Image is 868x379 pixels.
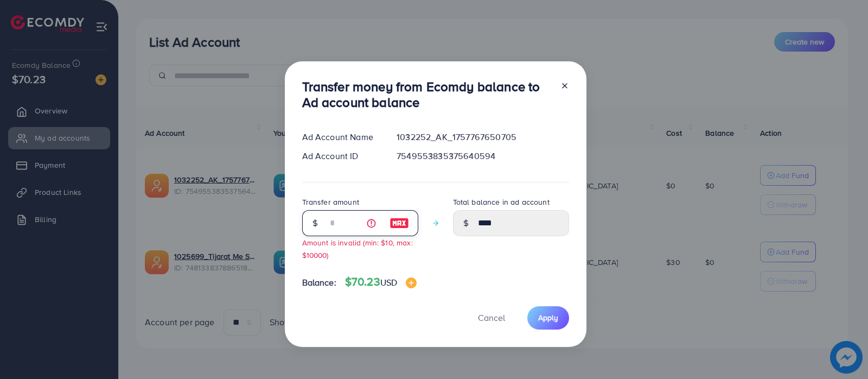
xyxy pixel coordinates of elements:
div: Ad Account Name [293,131,388,143]
div: 7549553835375640594 [388,150,577,162]
button: Cancel [464,306,519,330]
div: 1032252_AK_1757767650705 [388,131,577,143]
img: image [390,217,409,230]
span: Cancel [478,312,505,324]
h4: $70.23 [345,275,417,289]
span: Apply [538,312,558,323]
span: USD [380,276,397,288]
label: Total balance in ad account [453,197,550,207]
h3: Transfer money from Ecomdy balance to Ad account balance [302,79,552,110]
button: Apply [527,306,569,330]
img: image [406,277,417,288]
label: Transfer amount [302,197,359,207]
div: Ad Account ID [293,150,388,162]
small: Amount is invalid (min: $10, max: $10000) [302,237,413,260]
span: Balance: [302,276,336,289]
